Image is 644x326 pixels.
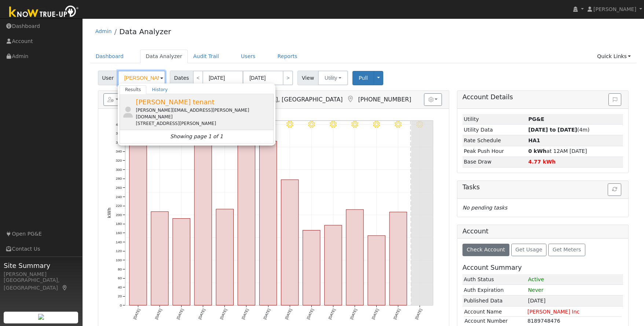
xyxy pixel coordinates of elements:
[414,308,422,320] text: [DATE]
[593,6,636,12] span: [PERSON_NAME]
[116,122,122,126] text: 400
[359,75,368,81] span: Pull
[528,159,556,165] strong: 4.77 kWh
[527,285,623,295] td: Never
[325,225,342,305] rect: onclick=""
[462,264,623,272] h5: Account Summary
[527,308,622,316] td: [PERSON_NAME] Inc
[116,204,122,208] text: 220
[98,71,118,85] span: User
[548,244,585,256] button: Get Meters
[154,308,162,320] text: [DATE]
[527,274,623,285] td: 1
[352,71,374,85] button: Pull
[464,317,527,326] td: Account Number
[116,213,122,217] text: 200
[527,146,623,157] td: at 12AM [DATE]
[116,131,122,135] text: 380
[170,71,193,85] span: Dates
[194,137,212,305] rect: onclick=""
[4,271,78,278] div: [PERSON_NAME]
[38,314,44,320] img: retrieve
[4,276,78,292] div: [GEOGRAPHIC_DATA], [GEOGRAPHIC_DATA]
[608,183,621,196] button: Refresh
[118,267,122,271] text: 80
[136,107,272,120] div: [PERSON_NAME][EMAIL_ADDRESS][PERSON_NAME][DOMAIN_NAME]
[95,28,112,34] a: Admin
[219,308,227,320] text: [DATE]
[118,294,122,298] text: 20
[346,96,354,103] a: Map
[308,121,315,128] i: 8/30 - Clear
[303,230,320,305] rect: onclick=""
[462,285,527,295] td: Auth Expiration
[346,209,363,305] rect: onclick=""
[116,222,122,226] text: 180
[462,157,527,167] td: Base Draw
[608,93,621,106] button: Issue History
[90,50,129,63] a: Dashboard
[193,71,203,85] a: <
[259,141,277,305] rect: onclick=""
[116,150,122,154] text: 340
[116,249,122,253] text: 120
[116,140,122,144] text: 360
[116,258,122,262] text: 100
[368,236,385,305] rect: onclick=""
[170,133,223,140] i: Showing page 1 of 1
[284,308,293,320] text: [DATE]
[351,121,358,128] i: 9/01 - Clear
[330,121,337,128] i: 8/31 - Clear
[515,247,542,252] span: Get Usage
[528,148,546,154] strong: 0 kWh
[318,71,348,85] button: Utility
[297,71,318,85] span: View
[120,303,122,307] text: 0
[263,308,271,320] text: [DATE]
[120,85,147,94] a: Results
[358,96,411,103] span: [PHONE_NUMBER]
[466,247,505,252] span: Check Account
[371,308,379,320] text: [DATE]
[116,195,122,199] text: 240
[235,50,261,63] a: Users
[217,96,343,103] span: [GEOGRAPHIC_DATA], [GEOGRAPHIC_DATA]
[119,27,171,36] a: Data Analyzer
[395,121,402,128] i: 9/03 - Clear
[188,50,224,63] a: Audit Trail
[146,85,173,94] a: History
[136,120,272,127] div: [STREET_ADDRESS][PERSON_NAME]
[118,285,122,289] text: 40
[281,180,298,305] rect: onclick=""
[129,139,146,305] rect: onclick=""
[286,121,293,128] i: 8/29 - Clear
[306,308,314,320] text: [DATE]
[462,274,527,285] td: Auth Status
[528,298,546,304] span: [DATE]
[136,98,214,106] span: [PERSON_NAME] tenant
[118,71,165,85] input: Select a User
[392,308,401,320] text: [DATE]
[528,137,540,143] strong: T
[6,4,83,21] img: Know True-Up
[462,295,527,306] td: Published Data
[462,244,509,256] button: Check Account
[462,93,623,101] h5: Account Details
[107,208,112,218] text: kWh
[349,308,358,320] text: [DATE]
[241,308,249,320] text: [DATE]
[118,276,122,280] text: 60
[462,135,527,146] td: Rate Schedule
[528,127,577,133] strong: [DATE] to [DATE]
[151,212,168,305] rect: onclick=""
[216,209,233,305] rect: onclick=""
[389,212,407,305] rect: onclick=""
[132,308,141,320] text: [DATE]
[462,125,527,135] td: Utility Data
[462,205,507,211] i: No pending tasks
[116,168,122,172] text: 300
[528,116,544,122] strong: ID: 17247667, authorized: 09/03/25
[511,244,547,256] button: Get Usage
[173,219,190,305] rect: onclick=""
[116,240,122,244] text: 140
